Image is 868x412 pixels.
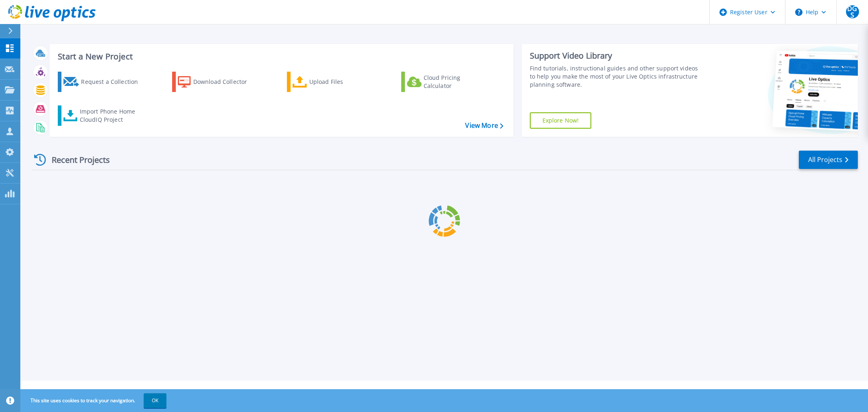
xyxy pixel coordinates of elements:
div: Upload Files [309,74,374,90]
a: Download Collector [172,72,263,92]
a: Upload Files [287,72,378,92]
span: This site uses cookies to track your navigation. [22,393,166,408]
div: Import Phone Home CloudIQ Project [80,107,143,124]
a: All Projects [799,151,858,169]
div: Recent Projects [31,150,121,170]
div: Request a Collection [81,74,146,90]
div: Download Collector [193,74,258,90]
div: Support Video Library [530,50,702,61]
a: View More [465,122,503,129]
span: DGS [846,5,859,18]
div: Find tutorials, instructional guides and other support videos to help you make the most of your L... [530,64,702,89]
h3: Start a New Project [58,52,503,61]
a: Request a Collection [58,72,149,92]
a: Explore Now! [530,112,592,129]
div: Cloud Pricing Calculator [424,74,489,90]
a: Cloud Pricing Calculator [401,72,492,92]
button: OK [144,393,166,408]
